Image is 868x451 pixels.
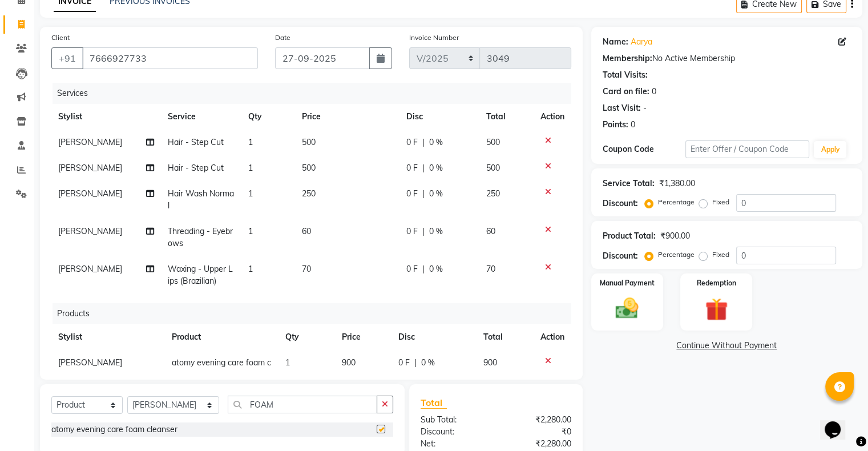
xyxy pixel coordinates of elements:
[342,357,356,368] span: 900
[58,137,122,147] span: [PERSON_NAME]
[406,263,418,275] span: 0 F
[285,357,290,368] span: 1
[406,136,418,148] span: 0 F
[712,197,729,207] label: Fixed
[685,140,810,158] input: Enter Offer / Coupon Code
[51,33,70,43] label: Client
[302,264,311,274] span: 70
[600,278,655,288] label: Manual Payment
[603,198,638,210] div: Discount:
[82,47,258,69] input: Search by Name/Mobile/Email/Code
[412,438,496,450] div: Net:
[603,53,851,65] div: No Active Membership
[422,162,425,174] span: |
[406,226,418,237] span: 0 F
[659,178,695,190] div: ₹1,380.00
[594,340,860,352] a: Continue Without Payment
[161,104,241,130] th: Service
[814,141,846,158] button: Apply
[479,104,534,130] th: Total
[58,188,122,199] span: [PERSON_NAME]
[295,104,399,130] th: Price
[172,357,271,380] span: atomy evening care foam cleanser
[241,104,295,130] th: Qty
[608,295,645,321] img: _cash.svg
[398,357,410,369] span: 0 F
[302,188,316,199] span: 250
[168,188,234,211] span: Hair Wash Normal
[429,226,443,237] span: 0 %
[631,36,652,48] a: Aarya
[603,119,628,131] div: Points:
[421,397,447,409] span: Total
[51,104,161,130] th: Stylist
[422,188,425,200] span: |
[406,162,418,174] span: 0 F
[58,264,122,274] span: [PERSON_NAME]
[483,357,497,368] span: 900
[421,357,435,369] span: 0 %
[712,249,729,260] label: Fixed
[643,102,647,114] div: -
[820,405,857,440] iframe: chat widget
[248,226,253,236] span: 1
[658,249,695,260] label: Percentage
[406,188,418,200] span: 0 F
[496,426,580,438] div: ₹0
[652,86,656,98] div: 0
[412,426,496,438] div: Discount:
[496,438,580,450] div: ₹2,280.00
[429,136,443,148] span: 0 %
[302,137,316,147] span: 500
[486,264,495,274] span: 70
[603,102,641,114] div: Last Visit:
[603,250,638,262] div: Discount:
[51,424,177,436] div: atomy evening care foam cleanser
[429,188,443,200] span: 0 %
[53,83,580,104] div: Services
[486,163,500,173] span: 500
[412,414,496,426] div: Sub Total:
[168,264,233,286] span: Waxing - Upper Lips (Brazilian)
[698,295,735,324] img: _gift.svg
[603,53,652,65] div: Membership:
[631,119,635,131] div: 0
[58,226,122,236] span: [PERSON_NAME]
[165,324,278,350] th: Product
[51,47,83,69] button: +91
[409,33,459,43] label: Invoice Number
[248,163,253,173] span: 1
[414,357,417,369] span: |
[51,324,165,350] th: Stylist
[168,226,233,248] span: Threading - Eyebrows
[486,137,500,147] span: 500
[302,226,311,236] span: 60
[603,143,685,155] div: Coupon Code
[248,188,253,199] span: 1
[496,414,580,426] div: ₹2,280.00
[697,278,736,288] label: Redemption
[248,137,253,147] span: 1
[658,197,695,207] label: Percentage
[302,163,316,173] span: 500
[486,226,495,236] span: 60
[534,104,571,130] th: Action
[399,104,479,130] th: Disc
[335,324,391,350] th: Price
[422,136,425,148] span: |
[168,163,224,173] span: Hair - Step Cut
[486,188,500,199] span: 250
[534,324,571,350] th: Action
[603,36,628,48] div: Name:
[429,162,443,174] span: 0 %
[248,264,253,274] span: 1
[429,263,443,275] span: 0 %
[278,324,335,350] th: Qty
[603,178,655,190] div: Service Total:
[58,357,122,368] span: [PERSON_NAME]
[228,396,377,413] input: Search or Scan
[53,303,580,324] div: Products
[422,263,425,275] span: |
[168,137,224,147] span: Hair - Step Cut
[477,324,534,350] th: Total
